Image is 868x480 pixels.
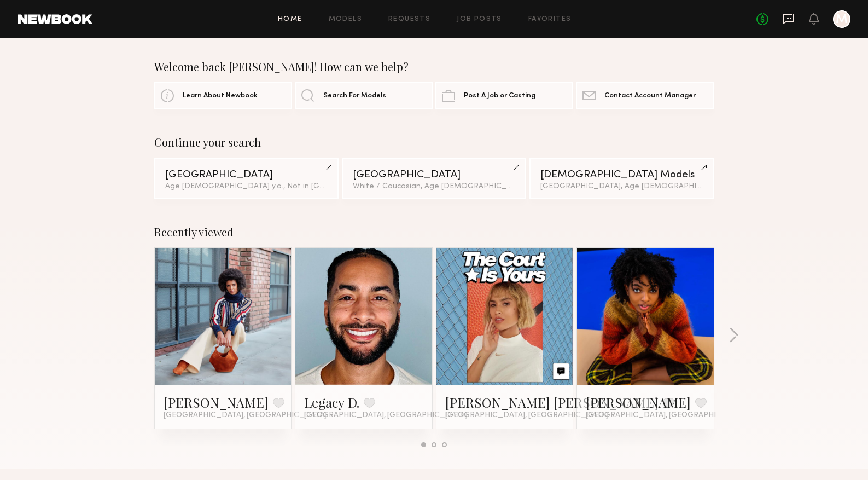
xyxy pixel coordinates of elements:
[329,16,362,23] a: Models
[540,183,703,190] div: [GEOGRAPHIC_DATA], Age [DEMOGRAPHIC_DATA] y.o.
[154,136,714,149] div: Continue your search
[445,411,608,420] span: [GEOGRAPHIC_DATA], [GEOGRAPHIC_DATA]
[165,170,328,180] div: [GEOGRAPHIC_DATA]
[154,60,714,73] div: Welcome back [PERSON_NAME]! How can we help?
[183,92,258,100] span: Learn About Newbook
[154,82,292,109] a: Learn About Newbook
[586,394,691,411] a: [PERSON_NAME]
[586,411,749,420] span: [GEOGRAPHIC_DATA], [GEOGRAPHIC_DATA]
[445,394,659,411] a: [PERSON_NAME] [PERSON_NAME]
[164,411,327,420] span: [GEOGRAPHIC_DATA], [GEOGRAPHIC_DATA]
[388,16,430,23] a: Requests
[435,82,573,109] a: Post A Job or Casting
[278,16,302,23] a: Home
[295,82,433,109] a: Search For Models
[604,92,696,100] span: Contact Account Manager
[833,10,850,28] a: M
[353,183,515,190] div: White / Caucasian, Age [DEMOGRAPHIC_DATA] y.o.
[353,170,515,180] div: [GEOGRAPHIC_DATA]
[528,16,572,23] a: Favorites
[164,394,269,411] a: [PERSON_NAME]
[165,183,328,190] div: Age [DEMOGRAPHIC_DATA] y.o., Not in [GEOGRAPHIC_DATA]
[323,92,386,100] span: Search For Models
[154,158,339,199] a: [GEOGRAPHIC_DATA]Age [DEMOGRAPHIC_DATA] y.o., Not in [GEOGRAPHIC_DATA]
[304,411,467,420] span: [GEOGRAPHIC_DATA], [GEOGRAPHIC_DATA]
[529,158,714,199] a: [DEMOGRAPHIC_DATA] Models[GEOGRAPHIC_DATA], Age [DEMOGRAPHIC_DATA] y.o.
[154,225,714,239] div: Recently viewed
[464,92,535,100] span: Post A Job or Casting
[342,158,526,199] a: [GEOGRAPHIC_DATA]White / Caucasian, Age [DEMOGRAPHIC_DATA] y.o.
[540,170,703,180] div: [DEMOGRAPHIC_DATA] Models
[304,394,359,411] a: Legacy D.
[576,82,714,109] a: Contact Account Manager
[457,16,502,23] a: Job Posts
